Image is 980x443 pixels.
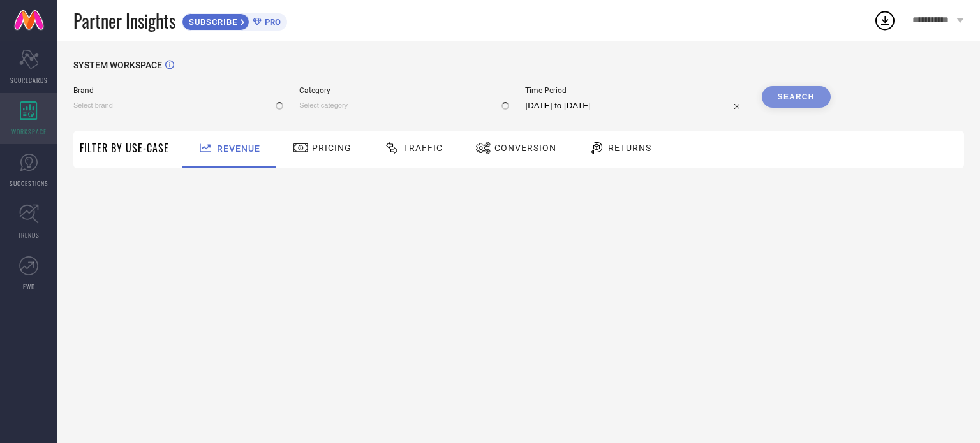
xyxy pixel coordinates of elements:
[873,9,896,32] div: Open download list
[11,127,47,136] span: WORKSPACE
[80,140,169,156] span: Filter By Use-Case
[73,86,283,95] span: Brand
[525,86,745,95] span: Time Period
[299,86,509,95] span: Category
[10,178,48,188] span: SUGGESTIONS
[262,17,281,27] span: PRO
[525,98,745,113] input: Select time period
[403,143,443,153] span: Traffic
[73,99,283,112] input: Select brand
[608,143,651,153] span: Returns
[23,282,35,291] span: FWD
[18,230,40,240] span: TRENDS
[73,60,162,70] span: SYSTEM WORKSPACE
[73,8,175,34] span: Partner Insights
[217,143,260,154] span: Revenue
[299,99,509,112] input: Select category
[182,17,241,27] span: SUBSCRIBE
[10,75,48,85] span: SCORECARDS
[182,10,287,31] a: SUBSCRIBEPRO
[494,143,556,153] span: Conversion
[312,143,352,153] span: Pricing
